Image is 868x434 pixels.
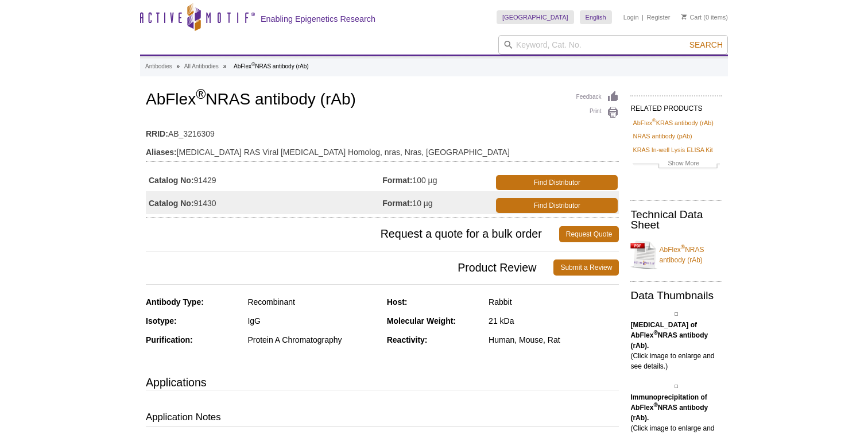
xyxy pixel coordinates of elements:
[382,168,494,191] td: 100 µg
[681,13,702,21] a: Cart
[146,410,619,427] h3: Application Notes
[261,14,375,24] h2: Enabling Epigenetics Research
[498,35,728,55] input: Keyword, Cat. No.
[642,10,644,24] li: |
[489,335,619,345] div: Human, Mouse, Rat
[633,145,712,155] a: KRAS In-well Lysis ELISA Kit
[146,259,553,276] span: Product Review
[196,87,206,102] sup: ®
[653,330,657,336] sup: ®
[633,118,713,128] a: AbFlex®KRAS antibody (rAb)
[646,13,670,21] a: Register
[387,297,408,307] strong: Host:
[675,385,678,388] img: AbFlex<sup>®</sup> NRAS antibody (rAb) tested by immunoprecipitation.
[675,312,678,316] img: AbFlex<sup>®</sup> NRAS antibody (rAb) tested by Western blot.
[630,95,722,116] h2: RELATED PRODUCTS
[633,158,720,171] a: Show More
[576,106,619,119] a: Print
[489,297,619,307] div: Rabbit
[146,168,382,191] td: 91429
[146,226,559,242] span: Request a quote for a bulk order
[234,63,309,69] li: AbFlex NRAS antibody (rAb)
[146,147,177,157] strong: Aliases:
[559,226,619,242] a: Request Quote
[251,61,255,67] sup: ®
[623,13,639,21] a: Login
[387,335,428,344] strong: Reactivity:
[382,191,494,214] td: 10 µg
[681,14,687,20] img: Your Cart
[223,63,227,69] li: »
[497,10,574,24] a: [GEOGRAPHIC_DATA]
[382,198,412,208] strong: Format:
[146,335,193,344] strong: Purification:
[630,238,722,272] a: AbFlex®NRAS antibody (rAb)
[176,63,180,69] li: »
[184,61,219,72] a: All Antibodies
[630,290,722,301] h2: Data Thumbnails
[146,297,204,307] strong: Antibody Type:
[149,175,194,185] strong: Catalog No:
[681,244,685,250] sup: ®
[146,191,382,214] td: 91430
[681,10,728,24] li: (0 items)
[146,122,619,140] td: AB_3216309
[496,198,618,213] a: Find Distributor
[633,131,692,141] a: NRAS antibody (pAb)
[630,210,722,230] h2: Technical Data Sheet
[387,316,456,325] strong: Molecular Weight:
[489,316,619,326] div: 21 kDa
[382,175,412,185] strong: Format:
[247,335,378,345] div: Protein A Chromatography
[146,129,168,139] strong: RRID:
[580,10,612,24] a: English
[630,320,722,371] p: (Click image to enlarge and see details.)
[689,40,723,49] span: Search
[652,118,656,123] sup: ®
[149,198,194,208] strong: Catalog No:
[653,402,657,408] sup: ®
[247,316,378,326] div: IgG
[146,140,619,158] td: [MEDICAL_DATA] RAS Viral [MEDICAL_DATA] Homolog, nras, Nras, [GEOGRAPHIC_DATA]
[146,316,177,325] strong: Isotype:
[553,259,619,276] a: Submit a Review
[686,40,726,50] button: Search
[247,297,378,307] div: Recombinant
[145,61,172,72] a: Antibodies
[146,374,619,391] h3: Applications
[576,91,619,103] a: Feedback
[146,91,619,110] h1: AbFlex NRAS antibody (rAb)
[496,175,618,190] a: Find Distributor
[630,321,708,350] b: [MEDICAL_DATA] of AbFlex NRAS antibody (rAb).
[630,393,708,422] b: Immunoprecipitation of AbFlex NRAS antibody (rAb).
